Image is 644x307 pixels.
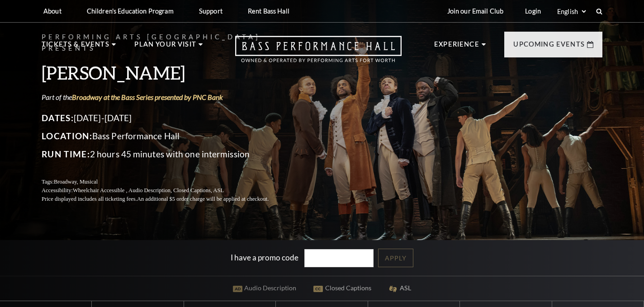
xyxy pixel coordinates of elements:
h3: [PERSON_NAME] [42,61,290,84]
p: About [43,7,62,15]
p: Tickets & Events [42,39,109,55]
p: Price displayed includes all ticketing fees. [42,195,290,203]
p: Bass Performance Hall [42,129,290,143]
p: Upcoming Events [513,39,585,55]
p: 2 hours 45 minutes with one intermission [42,147,290,161]
label: I have a promo code [231,252,298,262]
span: Broadway, Musical [54,179,98,185]
p: Plan Your Visit [134,39,196,55]
span: An additional $5 order charge will be applied at checkout. [137,196,269,202]
select: Select: [555,7,587,16]
p: Children's Education Program [87,7,174,15]
p: Tags: [42,178,290,186]
p: Accessibility: [42,186,290,195]
span: Run Time: [42,149,90,159]
p: Part of the [42,92,290,102]
p: Rent Bass Hall [248,7,289,15]
a: Broadway at the Bass Series presented by PNC Bank [72,93,223,101]
p: Support [199,7,223,15]
span: Dates: [42,113,74,123]
p: [DATE]-[DATE] [42,111,290,125]
span: Wheelchair Accessible , Audio Description, Closed Captions, ASL [73,187,224,194]
p: Experience [434,39,479,55]
span: Location: [42,131,92,141]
